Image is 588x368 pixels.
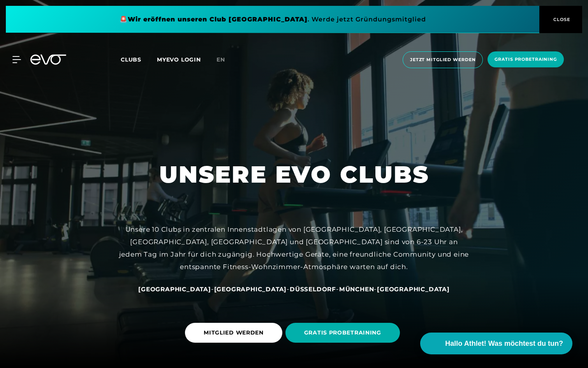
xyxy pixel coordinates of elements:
span: Düsseldorf [290,285,336,293]
span: en [217,56,225,63]
a: Clubs [121,56,157,63]
a: München [339,285,374,293]
span: [GEOGRAPHIC_DATA] [138,285,211,293]
a: MITGLIED WERDEN [185,317,285,349]
a: en [217,55,234,64]
a: [GEOGRAPHIC_DATA] [214,285,287,293]
span: Clubs [121,56,141,63]
span: MITGLIED WERDEN [204,329,264,337]
a: [GEOGRAPHIC_DATA] [138,285,211,293]
button: Hallo Athlet! Was möchtest du tun? [420,333,572,354]
h1: UNSERE EVO CLUBS [159,159,429,190]
span: Jetzt Mitglied werden [410,56,475,63]
span: Gratis Probetraining [495,56,557,63]
div: - - - - [119,283,469,295]
span: [GEOGRAPHIC_DATA] [377,285,450,293]
span: [GEOGRAPHIC_DATA] [214,285,287,293]
a: Jetzt Mitglied werden [400,51,485,68]
div: Unsere 10 Clubs in zentralen Innenstadtlagen von [GEOGRAPHIC_DATA], [GEOGRAPHIC_DATA], [GEOGRAPHI... [119,223,469,273]
span: CLOSE [551,16,570,23]
span: München [339,285,374,293]
span: Hallo Athlet! Was möchtest du tun? [445,338,563,349]
a: Düsseldorf [290,285,336,293]
a: MYEVO LOGIN [157,56,201,63]
a: Gratis Probetraining [485,51,566,68]
a: GRATIS PROBETRAINING [285,317,403,349]
a: [GEOGRAPHIC_DATA] [377,285,450,293]
button: CLOSE [539,6,582,33]
span: GRATIS PROBETRAINING [304,329,381,337]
